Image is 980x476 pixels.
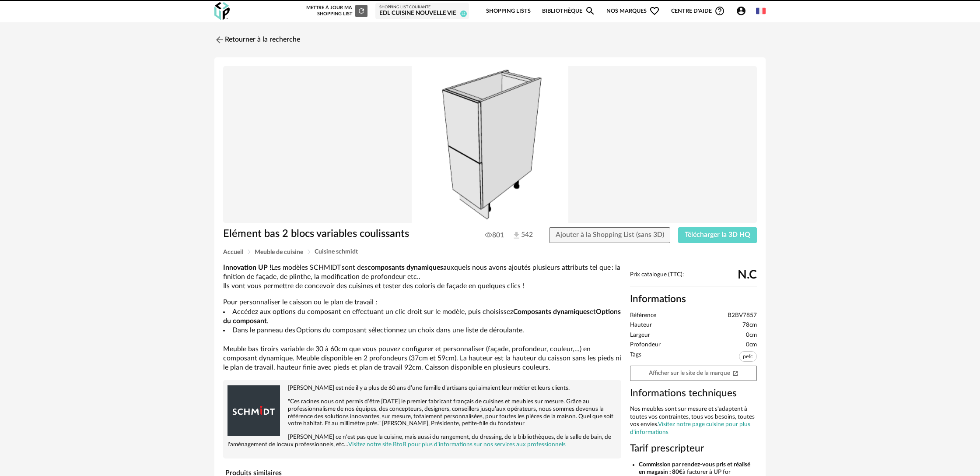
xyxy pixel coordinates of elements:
span: pefc [739,351,757,362]
span: Heart Outline icon [649,6,660,16]
b: composants dynamiques [367,264,443,271]
span: 0cm [746,341,757,349]
span: 801 [485,231,504,240]
img: fr [756,6,766,16]
div: Mettre à jour ma Shopping List [304,5,367,17]
div: Pour personnaliser le caisson ou le plan de travail : Meuble bas tiroirs variable de 30 à 60cm qu... [223,263,621,373]
span: Help Circle Outline icon [714,6,725,16]
b: Commission par rendez-vous pris et réalisé en magasin : 80€ [639,462,750,476]
img: brand logo [227,384,280,437]
p: Les modèles SCHMIDT sont des auxquels nous avons ajoutés plusieurs attributs tel que : la finitio... [223,263,621,291]
span: Largeur [630,331,650,339]
span: Télécharger la 3D HQ [685,231,750,238]
span: N.C [738,271,757,279]
h2: Informations [630,293,757,306]
div: Shopping List courante [379,5,465,10]
img: svg+xml;base64,PHN2ZyB3aWR0aD0iMjQiIGhlaWdodD0iMjQiIHZpZXdCb3g9IjAgMCAyNCAyNCIgZmlsbD0ibm9uZSIgeG... [214,35,225,45]
button: Télécharger la 3D HQ [678,227,757,243]
span: Accueil [223,249,243,255]
h3: Tarif prescripteur [630,442,757,455]
img: Product pack shot [223,66,757,223]
span: Tags [630,351,641,364]
a: BibliothèqueMagnify icon [542,1,595,21]
h3: Informations techniques [630,387,757,400]
span: Account Circle icon [736,6,750,16]
b: Innovation UP ! [223,264,271,271]
div: Prix catalogue (TTC): [630,271,757,287]
span: Meuble de cuisine [255,249,303,255]
b: Composants dynamiques [513,308,590,315]
span: Nos marques [606,1,660,21]
p: [PERSON_NAME] est née il y a plus de 60 ans d’une famille d’artisans qui aimaient leur métier et ... [227,384,617,392]
p: [PERSON_NAME] ce n'est pas que la cuisine, mais aussi du rangement, du dressing, de la bibliothèq... [227,434,617,448]
a: Visitez notre site BtoB pour plus d'informations sur nos services aux professionnels [348,441,566,448]
a: Visitez notre page cuisine pour plus d'informations [630,421,750,435]
span: Cuisine schmidt [315,249,358,255]
span: Magnify icon [585,6,595,16]
span: Hauteur [630,321,652,329]
span: 0cm [746,331,757,339]
img: OXP [214,2,230,20]
li: Accédez aux options du composant en effectuant un clic droit sur le modèle, puis choisissez et . [223,307,621,326]
a: Afficher sur le site de la marqueOpen In New icon [630,366,757,381]
span: 78cm [742,321,757,329]
h1: Elément bas 2 blocs variables coulissants [223,227,441,241]
img: Téléchargements [512,231,521,240]
a: Shopping List courante EDL Cuisine Nouvelle vie 12 [379,5,465,18]
span: Refresh icon [357,8,365,13]
div: Nos meubles sont sur mesure et s'adaptent à toutes vos contraintes, tous vos besoins, toutes vos ... [630,405,757,436]
li: Dans le panneau des Options du composant sélectionnez un choix dans une liste de déroulante. [223,326,621,335]
span: 12 [460,11,467,17]
div: EDL Cuisine Nouvelle vie [379,10,465,18]
span: 542 [512,230,533,240]
span: Référence [630,312,656,320]
span: Account Circle icon [736,6,746,16]
span: Centre d'aideHelp Circle Outline icon [671,6,725,16]
a: Shopping Lists [486,1,531,21]
a: Retourner à la recherche [214,30,300,49]
b: Options du composant [223,308,621,324]
button: Ajouter à la Shopping List (sans 3D) [549,227,671,243]
span: B2BV7857 [728,312,757,320]
span: Open In New icon [732,370,738,376]
span: Ajouter à la Shopping List (sans 3D) [556,231,664,238]
span: Profondeur [630,341,661,349]
p: "Ces racines nous ont permis d’être [DATE] le premier fabricant français de cuisines et meubles s... [227,398,617,428]
div: Breadcrumb [223,249,757,255]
